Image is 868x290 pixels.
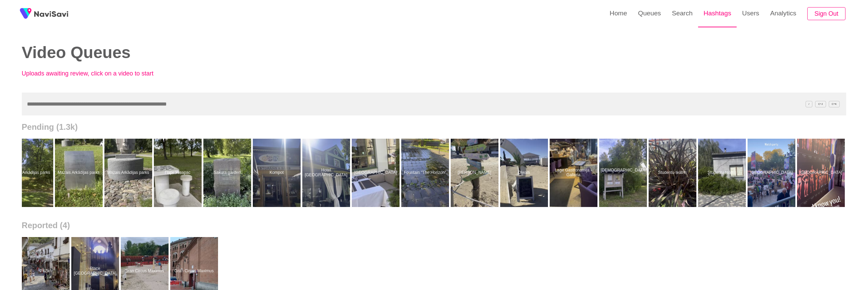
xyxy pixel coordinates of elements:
[22,70,172,77] p: Uploads awaiting review, click on a video to start
[253,139,302,207] a: KompotKompot
[352,139,401,207] a: [GEOGRAPHIC_DATA]Uzbekistan
[500,139,550,207] a: DiwalliDiwalli
[302,139,352,207] a: Hotel [GEOGRAPHIC_DATA]Hotel Villa Jurmala
[550,139,599,207] a: Lage Gastronomija - Galleria [GEOGRAPHIC_DATA]Lage Gastronomija - Galleria Riga
[748,139,797,207] a: [GEOGRAPHIC_DATA]Palais de Tokyo
[807,7,845,20] button: Sign Out
[154,139,203,207] a: Парк УзварасПарк Узварас
[401,139,451,207] a: Fountain "The Horizon"Fountain "The Horizon"
[599,139,649,207] a: [DEMOGRAPHIC_DATA]Olaines Evaņģēliski luteriskā draudze
[698,139,748,207] a: Studentu teātrisStudentu teātris
[104,139,154,207] a: Mazais Arkādijas parksMazais Arkādijas parks
[815,101,826,107] span: C^J
[5,139,55,207] a: Mazais Arkādijas parksMazais Arkādijas parks
[829,101,840,107] span: C^K
[203,139,253,207] a: Sakura gardenSakura garden
[22,221,847,230] h2: Reported (4)
[806,101,812,107] span: /
[22,122,847,132] h2: Pending (1.3k)
[34,10,68,17] img: fireSpot
[55,139,104,207] a: Mazais Arkādijas parksMazais Arkādijas parks
[797,139,847,207] a: [GEOGRAPHIC_DATA]Palais de Tokyo
[649,139,698,207] a: Studentu teātrisStudentu teātris
[451,139,500,207] a: [PERSON_NAME]Solt
[22,44,424,62] h2: Video Queues
[17,5,34,22] img: fireSpot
